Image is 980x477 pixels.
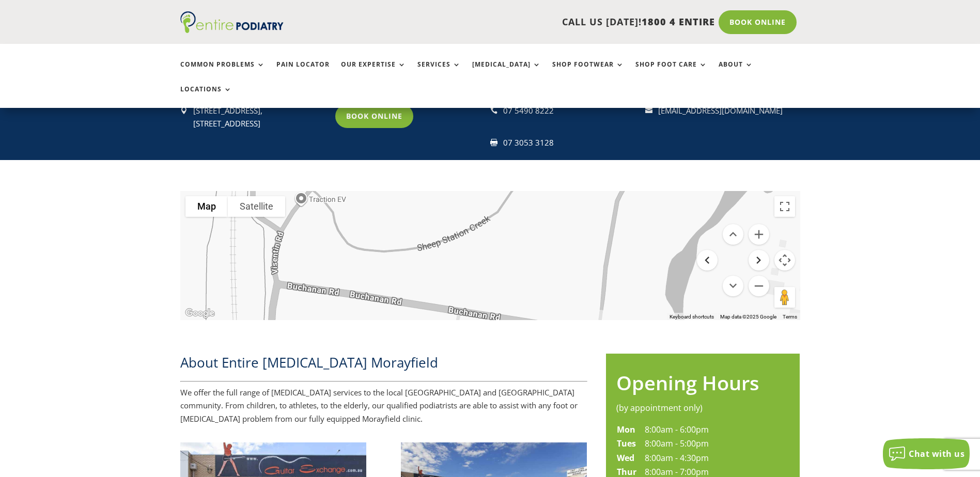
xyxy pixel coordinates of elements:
button: Move right [749,250,769,271]
a: Open this area in Google Maps (opens a new window) [183,307,217,320]
a: Our Expertise [341,61,406,83]
p: We offer the full range of [MEDICAL_DATA] services to the local [GEOGRAPHIC_DATA] and [GEOGRAPHIC... [180,386,587,426]
h2: About Entire [MEDICAL_DATA] Morayfield [180,353,587,377]
h2: Opening Hours [616,369,790,402]
strong: Mon [617,424,635,435]
div: 07 5490 8222 [503,104,636,118]
button: Toggle fullscreen view [774,196,795,217]
button: Zoom out [749,276,769,296]
span:  [490,107,497,114]
a: Book Online [719,10,797,34]
a: Common Problems [180,61,265,83]
span:  [490,139,497,146]
a: Services [417,61,461,83]
strong: Wed [617,452,634,464]
a: Book Online [335,104,413,128]
button: Map camera controls [774,250,795,271]
button: Chat with us [883,438,970,469]
a: Entire Podiatry [180,25,284,35]
button: Show satellite imagery [228,196,285,217]
button: Show street map [185,196,228,217]
a: Shop Foot Care [635,61,707,83]
button: Drag Pegman onto the map to open Street View [774,287,795,308]
p: [STREET_ADDRESS], [STREET_ADDRESS] [193,104,326,131]
span:  [645,107,652,114]
div: 07 3053 3128 [503,136,636,150]
button: Move up [723,224,743,245]
span: Chat with us [909,448,965,459]
button: Zoom in [749,224,769,245]
a: Locations [180,86,232,108]
a: [EMAIL_ADDRESS][DOMAIN_NAME] [658,105,783,116]
td: 8:00am - 6:00pm [644,423,779,437]
div: (by appointment only) [616,402,790,415]
p: CALL US [DATE]! [323,15,715,29]
a: Shop Footwear [552,61,624,83]
img: Google [183,307,217,320]
td: 8:00am - 4:30pm [644,451,779,466]
strong: Tues [617,438,636,449]
img: logo (1) [180,11,284,33]
span:  [180,107,188,114]
button: Keyboard shortcuts [670,313,714,321]
a: [MEDICAL_DATA] [472,61,541,83]
td: 8:00am - 5:00pm [644,437,779,451]
span: Map data ©2025 Google [720,314,776,320]
a: Pain Locator [276,61,330,83]
a: About [719,61,753,83]
span: 1800 4 ENTIRE [642,15,715,28]
button: Move left [697,250,718,271]
button: Move down [723,276,743,296]
a: Terms [783,314,797,320]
